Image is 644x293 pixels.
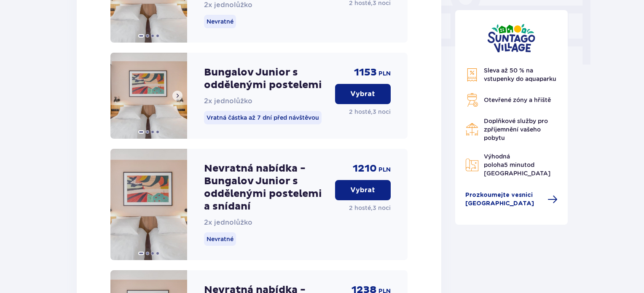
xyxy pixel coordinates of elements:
font: , [371,204,373,211]
font: Výhodná poloha [484,153,510,168]
font: Vybrat [350,187,375,194]
font: 2x jednolůžko [204,1,252,9]
font: , [371,108,373,115]
font: Prozkoumejte vesnici [GEOGRAPHIC_DATA] [465,192,534,207]
font: 5 minut [504,161,527,168]
font: Doplňkové služby pro zpříjemnění vašeho pobytu [484,118,548,141]
img: Non-Refundable Offer - Bungalow Junior Twin with breakfast [110,149,187,260]
img: Ikona restaurace [465,123,479,136]
font: Otevřené zóny a hřiště [484,97,551,103]
font: Vybrat [350,91,375,97]
font: 3 noci [373,204,391,211]
font: Sleva až 50 % na vstupenky do aquaparku [484,67,556,82]
button: Vybrat [335,84,391,104]
font: 3 noci [373,108,391,115]
button: Vybrat [335,180,391,200]
font: PLN [378,71,391,77]
font: 2 hosté [349,108,371,115]
img: Bungalow Junior Twin [110,53,187,139]
font: PLN [378,167,391,173]
font: Bungalov Junior s oddělenými postelemi [204,66,322,91]
img: Ikona grilu [465,93,479,107]
font: Nevratné [207,18,233,25]
font: 2x jednolůžko [204,218,252,226]
img: Ikona slevy [465,68,479,82]
img: Ikona mapy [465,158,479,172]
font: Vratná částka až 7 dní před návštěvou [207,114,319,121]
a: Prozkoumejte vesnici [GEOGRAPHIC_DATA] [465,191,558,208]
font: 2x jednolůžko [204,97,252,105]
font: 2 hosté [349,204,371,211]
img: Vesnice Suntago [487,24,535,53]
font: 1153 [354,66,377,79]
font: Nevratné [207,236,233,242]
font: Nevratná nabídka - Bungalov Junior s oddělenými postelemi a snídaní [204,162,322,213]
font: 1210 [353,162,377,175]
